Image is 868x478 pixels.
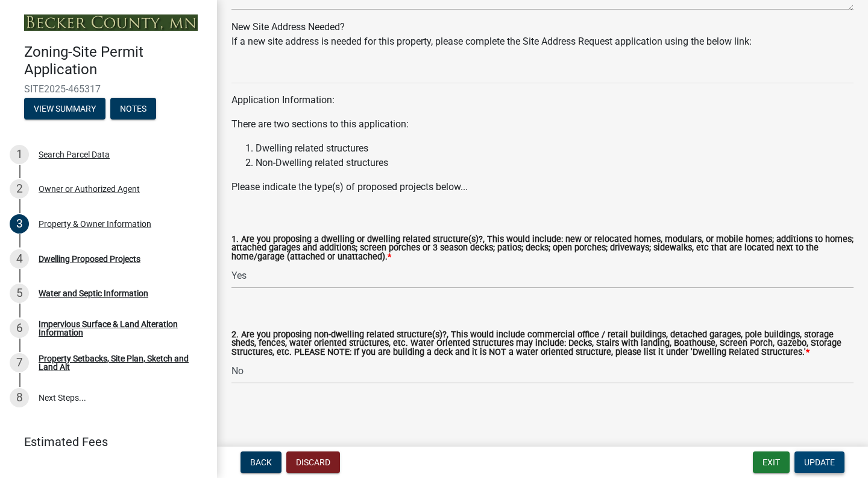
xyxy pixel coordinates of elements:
div: Water and Septic Information [39,289,148,298]
h4: Zoning-Site Permit Application [24,43,207,78]
a: Estimated Fees [10,430,198,454]
div: 4 [10,249,29,269]
div: New Site Address Needed? [231,20,854,49]
p: Application Information: [231,93,854,107]
div: 8 [10,388,29,407]
div: Impervious Surface & Land Alteration Information [39,320,198,337]
div: 7 [10,353,29,372]
button: Notes [110,98,156,119]
div: 5 [10,284,29,303]
div: 2 [10,179,29,199]
div: Owner or Authorized Agent [39,185,140,193]
button: Update [794,451,844,473]
li: Non-Dwelling related structures [256,156,854,170]
div: If a new site address is needed for this property, please complete the Site Address Request appli... [231,34,854,49]
span: Back [250,457,272,467]
div: Search Parcel Data [39,150,110,159]
div: 6 [10,319,29,338]
div: 1 [10,145,29,164]
button: Back [241,451,281,473]
label: 2. Are you proposing non-dwelling related structure(s)?, This would include commercial office / r... [231,331,854,357]
button: Discard [286,451,340,473]
button: View Summary [24,98,105,119]
div: 3 [10,214,29,234]
wm-modal-confirm: Summary [24,104,105,114]
div: Dwelling Proposed Projects [39,255,140,263]
img: Becker County, Minnesota [24,14,198,31]
wm-modal-confirm: Notes [110,104,156,114]
div: Property & Owner Information [39,220,151,228]
label: 1. Are you proposing a dwelling or dwelling related structure(s)?, This would include: new or rel... [231,235,854,261]
span: SITE2025-465317 [24,83,193,95]
div: Property Setbacks, Site Plan, Sketch and Land Alt [39,354,198,371]
p: There are two sections to this application: [231,117,854,132]
li: Dwelling related structures [256,141,854,156]
span: Update [804,457,835,467]
p: Please indicate the type(s) of proposed projects below... [231,180,854,194]
button: Exit [753,451,790,473]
